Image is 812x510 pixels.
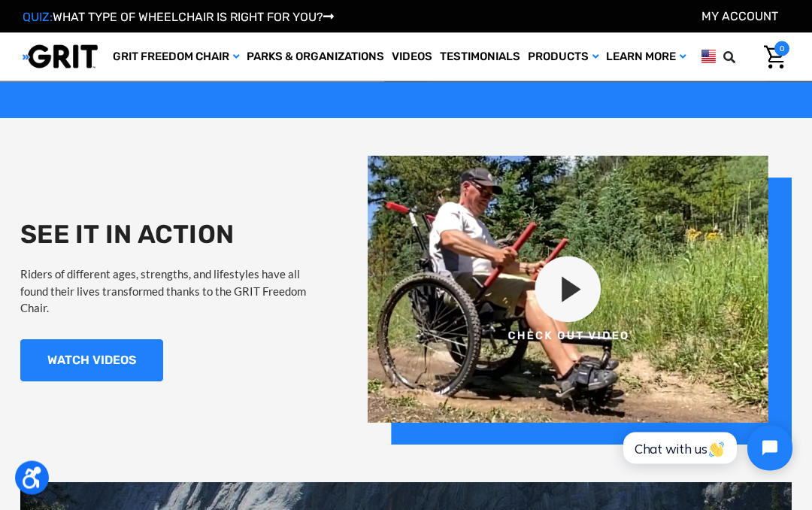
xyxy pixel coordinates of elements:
[109,33,243,81] a: GRIT Freedom Chair
[23,10,334,24] a: QUIZ:WHAT TYPE OF WHEELCHAIR IS RIGHT FOR YOU?
[20,266,329,317] p: Riders of different ages, strengths, and lifestyles have all found their lives transformed thanks...
[20,220,329,251] h2: SEE IT IN ACTION
[764,46,786,69] img: Cart
[23,44,98,69] img: GRIT All-Terrain Wheelchair and Mobility Equipment
[243,33,388,81] a: Parks & Organizations
[524,33,602,81] a: Products
[388,33,436,81] a: Videos
[368,156,792,445] img: group-120-2x.png
[602,33,689,81] a: Learn More
[774,41,789,56] span: 0
[20,340,163,382] a: WATCH VIDEOS
[607,413,805,484] iframe: Tidio Chat
[701,47,716,66] img: us.png
[436,33,524,81] a: Testimonials
[745,41,753,73] input: Search
[701,9,778,23] a: Account
[753,41,789,73] a: Cart with 0 items
[23,10,53,24] span: QUIZ:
